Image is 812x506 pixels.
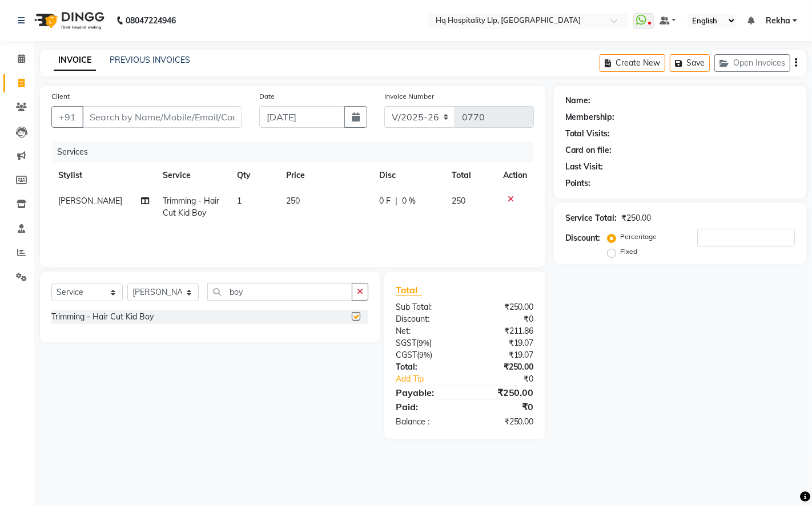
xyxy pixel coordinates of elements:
th: Price [280,163,373,188]
div: Name: [565,95,591,107]
span: Rekha [766,15,790,27]
div: Paid: [387,400,465,414]
a: PREVIOUS INVOICES [110,55,190,65]
img: logo [29,5,107,37]
a: INVOICE [54,50,96,71]
div: Net: [387,325,465,337]
button: Save [670,54,710,72]
div: Balance : [387,416,465,428]
span: 250 [452,196,466,206]
div: ₹250.00 [622,212,652,224]
div: Services [53,141,542,163]
div: ₹211.86 [465,325,542,337]
div: ₹250.00 [465,301,542,313]
input: Search or Scan [207,283,352,301]
div: ₹250.00 [465,386,542,399]
div: Membership: [565,111,615,123]
label: Client [51,91,70,102]
label: Invoice Number [384,91,434,102]
label: Date [259,91,275,102]
div: ₹19.07 [465,337,542,349]
span: | [395,195,397,207]
div: Sub Total: [387,301,465,313]
span: 9% [419,338,429,347]
input: Search by Name/Mobile/Email/Code [82,106,242,128]
th: Service [156,163,230,188]
button: +91 [51,106,83,128]
span: 1 [237,196,242,206]
div: Trimming - Hair Cut Kid Boy [51,311,154,323]
b: 08047224946 [126,5,176,37]
div: Card on file: [565,144,612,156]
label: Fixed [621,246,638,257]
div: Discount: [565,232,601,244]
span: SGST [396,338,416,348]
span: 9% [419,350,430,359]
span: Total [396,284,422,296]
span: 0 % [402,195,416,207]
div: Payable: [387,386,465,399]
div: Last Visit: [565,161,604,173]
th: Total [445,163,496,188]
span: CGST [396,350,417,360]
a: Add Tip [387,373,478,385]
div: ₹19.07 [465,349,542,361]
span: 250 [287,196,300,206]
div: ₹250.00 [465,361,542,373]
div: ₹0 [465,400,542,414]
button: Open Invoices [714,54,790,72]
div: Discount: [387,313,465,325]
th: Action [496,163,534,188]
th: Stylist [51,163,156,188]
div: Total: [387,361,465,373]
div: Service Total: [565,212,617,224]
span: 0 F [379,195,391,207]
div: ₹250.00 [465,416,542,428]
button: Create New [600,54,665,72]
div: Points: [565,177,591,189]
th: Qty [230,163,279,188]
span: [PERSON_NAME] [58,196,122,206]
div: ₹0 [477,373,542,385]
div: ( ) [387,349,465,361]
th: Disc [372,163,445,188]
div: Total Visits: [565,128,610,140]
label: Percentage [621,232,657,242]
span: Trimming - Hair Cut Kid Boy [163,196,219,218]
div: ( ) [387,337,465,349]
div: ₹0 [465,313,542,325]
